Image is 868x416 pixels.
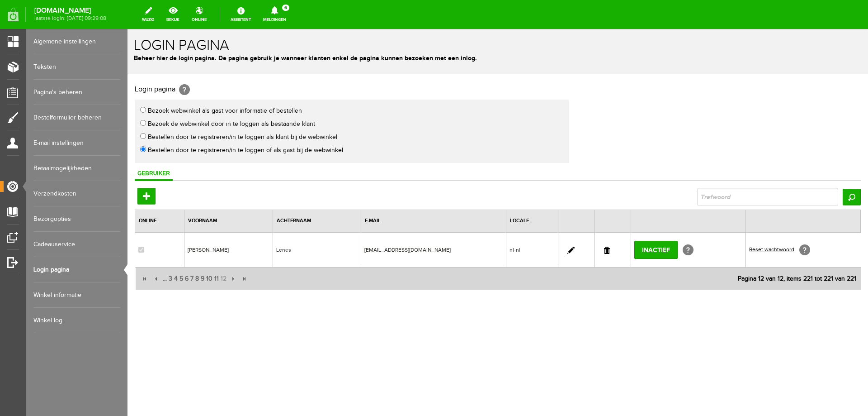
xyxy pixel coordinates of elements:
a: 4 [46,241,51,259]
h2: Login pagina [7,55,441,66]
a: 12 [92,241,100,259]
a: Winkel informatie [33,282,120,308]
a: Verzendkosten [33,181,120,206]
input: Vorige pagina [24,245,34,255]
a: Pagina's beheren [33,80,120,105]
input: Zoeken [715,160,733,176]
label: Bestellen door te registreren/in te loggen als klant bij de webwinkel [20,104,210,113]
a: 8 [67,241,72,259]
a: Cadeauservice [33,232,120,257]
a: Verwijderen [476,218,482,225]
a: Gebruiker [7,139,45,152]
span: laatste login: [DATE] 09:29:08 [34,16,106,21]
a: Bezorgopties [33,206,120,232]
input: Toevoegen [10,159,28,175]
input: Laatste pagina [112,245,122,255]
a: 5 [51,241,57,259]
td: Lenes [145,203,233,238]
a: Reset wachtwoord [622,217,667,224]
label: Bezoek de webwinkel door in te loggen als bestaande klant [20,91,188,100]
a: Teksten [33,54,120,80]
a: Login pagina [33,257,120,282]
th: Online [8,181,57,204]
span: [?] [52,55,62,66]
td: [PERSON_NAME] [57,203,145,238]
a: 9 [72,241,78,259]
a: 6 [57,241,62,259]
td: nl-nl [379,203,431,238]
input: Inactief [507,212,550,230]
a: ... [34,241,40,259]
a: 10 [78,241,86,259]
th: Achternaam [145,181,233,204]
a: 3 [40,241,46,259]
a: Assistent [225,5,256,24]
a: Bestelformulier beheren [33,105,120,130]
a: Meldingen6 [258,5,292,24]
th: E-mail [234,181,379,204]
div: Pagina 12 van 12, items 221 tot 221 van 221 [606,241,733,259]
a: online [186,5,212,24]
td: [EMAIL_ADDRESS][DOMAIN_NAME] [234,203,379,238]
input: Trefwoord [570,159,711,177]
span: Gebruiker [7,141,45,148]
th: Voornaam [57,181,145,204]
a: 11 [86,241,92,259]
a: E-mail instellingen [33,130,120,156]
a: Algemene instellingen [33,29,120,54]
a: 7 [62,241,67,259]
input: Volgende pagina [100,245,110,255]
span: 6 [282,5,289,11]
label: Bezoek webwinkel als gast voor informatie of bestellen [20,77,175,87]
p: Beheer hier de login pagina. De pagina gebruik je wanneer klanten enkel de pagina kunnen bezoeken... [6,24,734,34]
th: Locale [379,181,431,204]
a: Winkel log [33,308,120,333]
span: [?] [555,215,566,226]
a: bekijk [161,5,185,24]
input: Eerste pagina [13,245,23,255]
a: wijzig [137,5,160,24]
a: Betaalmogelijkheden [33,156,120,181]
strong: [DOMAIN_NAME] [34,8,106,13]
span: [?] [672,215,683,226]
label: Bestellen door te registreren/in te loggen of als gast bij de webwinkel [20,117,216,126]
h1: Login Pagina [6,9,734,24]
